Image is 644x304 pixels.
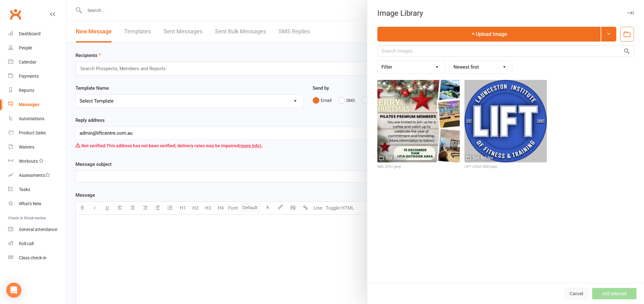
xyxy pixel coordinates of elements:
[377,80,460,162] img: IMG_0761.jpeg
[19,31,41,36] div: Dashboard
[8,55,66,69] a: Calendar
[8,27,66,41] a: Dashboard
[8,112,66,126] a: Automations
[19,102,39,107] div: Messages
[19,74,39,79] div: Payments
[19,88,34,93] div: Reports
[8,251,66,265] a: Class kiosk mode
[367,9,644,18] div: Image Library
[8,183,66,197] a: Tasks
[19,187,30,192] div: Tasks
[377,164,460,170] div: IMG_0761.jpeg
[8,237,66,251] a: Roll call
[8,83,66,98] a: Reports
[19,59,36,65] div: Calendar
[19,227,57,232] div: General attendance
[8,197,66,211] a: What's New
[6,283,21,298] div: Open Intercom Messenger
[8,41,66,55] a: People
[8,154,66,168] a: Workouts
[19,45,32,50] div: People
[8,140,66,154] a: Waivers
[19,173,50,178] div: Assessments
[377,45,634,57] input: Search images
[19,241,34,246] div: Roll call
[19,201,42,206] div: What's New
[464,164,547,170] div: LIFT LOGO 2023.png
[19,255,47,260] div: Class check-in
[19,130,46,135] div: Product Sales
[19,144,34,149] div: Waivers
[19,116,44,121] div: Automations
[8,6,23,22] a: Clubworx
[8,98,66,112] a: Messages
[564,288,588,299] button: Cancel
[8,168,66,183] a: Assessments
[464,80,547,162] img: LIFT LOGO 2023.png
[386,154,406,162] div: Set folder
[377,27,601,42] button: Upload Image
[473,154,493,162] div: Set folder
[8,126,66,140] a: Product Sales
[19,159,38,164] div: Workouts
[8,222,66,237] a: General attendance kiosk mode
[8,69,66,83] a: Payments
